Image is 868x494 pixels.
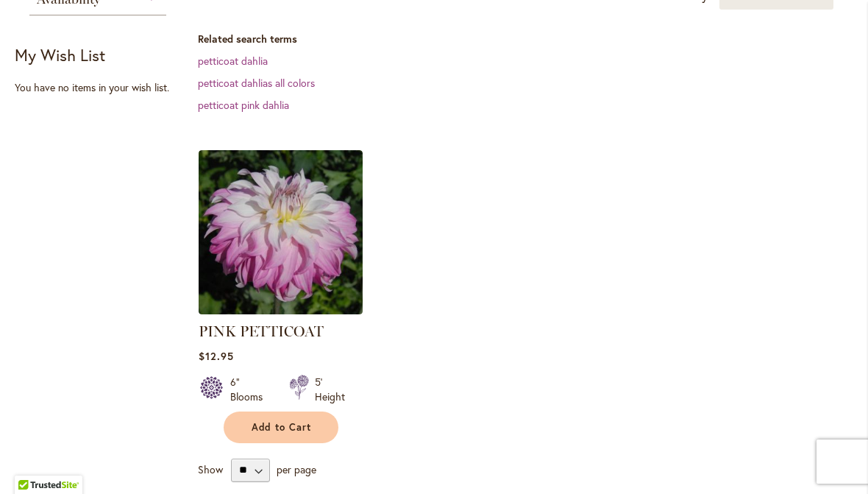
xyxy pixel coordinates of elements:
a: petticoat dahlias all colors [198,76,315,90]
iframe: Launch Accessibility Center [11,442,52,483]
div: 6" Blooms [230,375,271,404]
button: Add to Cart [224,412,338,443]
a: petticoat pink dahlia [198,98,289,112]
a: petticoat dahlia [198,54,268,68]
a: Pink Petticoat [199,303,363,317]
span: Show [198,462,223,476]
div: 5' Height [315,375,345,404]
strong: My Wish List [15,44,105,66]
span: $12.95 [199,349,234,363]
span: Add to Cart [252,421,312,434]
dt: Related search terms [198,32,853,46]
span: per page [277,462,316,476]
img: Pink Petticoat [199,150,363,314]
div: You have no items in your wish list. [15,80,190,95]
a: PINK PETTICOAT [199,322,324,340]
